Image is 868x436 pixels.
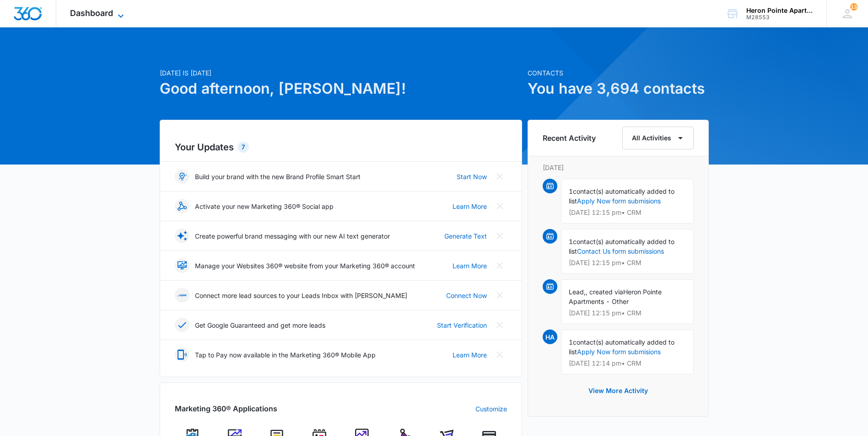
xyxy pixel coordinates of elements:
[569,360,686,367] p: [DATE] 12:14 pm • CRM
[746,7,813,14] div: account name
[577,197,661,205] a: Apply Now form submisions
[492,347,507,362] button: Close
[569,288,586,296] span: Lead,
[444,231,487,241] a: Generate Text
[492,288,507,303] button: Close
[577,247,664,255] a: Contact Us form submissions
[195,291,407,300] p: Connect more lead sources to your Leads Inbox with [PERSON_NAME]
[569,338,573,346] span: 1
[850,3,857,11] span: 13
[577,348,661,356] a: Apply Now form submisions
[453,202,487,211] a: Learn More
[175,140,507,154] h2: Your Updates
[579,380,657,402] button: View More Activity
[492,229,507,243] button: Close
[543,163,694,172] p: [DATE]
[195,350,376,360] p: Tap to Pay now available in the Marketing 360® Mobile App
[475,404,507,414] a: Customize
[160,78,522,100] h1: Good afternoon, [PERSON_NAME]!
[569,238,573,245] span: 1
[492,169,507,184] button: Close
[195,320,325,330] p: Get Google Guaranteed and get more leads
[569,260,686,266] p: [DATE] 12:15 pm • CRM
[160,68,522,78] p: [DATE] is [DATE]
[569,187,573,195] span: 1
[543,133,596,144] h6: Recent Activity
[453,350,487,360] a: Learn More
[586,288,623,296] span: , created via
[528,68,709,78] p: Contacts
[850,3,857,11] div: notifications count
[195,172,361,181] p: Build your brand with the new Brand Profile Smart Start
[195,261,415,271] p: Manage your Websites 360® website from your Marketing 360® account
[70,8,113,18] span: Dashboard
[746,14,813,21] div: account id
[569,238,674,255] span: contact(s) automatically added to list
[569,187,674,205] span: contact(s) automatically added to list
[569,209,686,216] p: [DATE] 12:15 pm • CRM
[492,318,507,332] button: Close
[492,258,507,273] button: Close
[175,403,277,414] h2: Marketing 360® Applications
[569,310,686,316] p: [DATE] 12:15 pm • CRM
[446,291,487,300] a: Connect Now
[457,172,487,181] a: Start Now
[195,202,334,211] p: Activate your new Marketing 360® Social app
[453,261,487,271] a: Learn More
[622,127,694,149] button: All Activities
[437,320,487,330] a: Start Verification
[237,142,249,153] div: 7
[569,338,674,356] span: contact(s) automatically added to list
[195,231,390,241] p: Create powerful brand messaging with our new AI text generator
[528,78,709,100] h1: You have 3,694 contacts
[492,199,507,213] button: Close
[543,330,557,344] span: HA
